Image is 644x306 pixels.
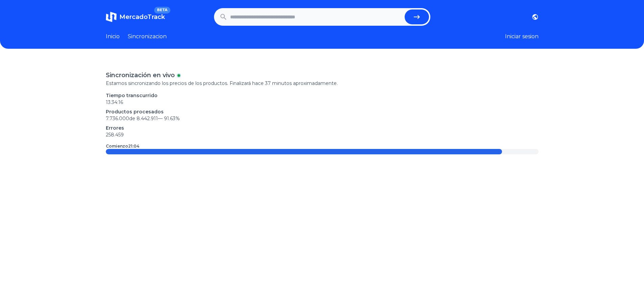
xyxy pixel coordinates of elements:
span: MercadoTrack [119,13,165,21]
time: 21:04 [128,144,139,149]
img: MercadoTrack [106,12,117,22]
p: Estamos sincronizando los precios de los productos. Finalizará hace 37 minutos aproximadamente. [106,80,539,87]
a: Sincronizacion [128,32,167,41]
p: Comienzo [106,144,139,149]
button: Iniciar sesion [505,32,539,41]
p: Errores [106,125,539,131]
p: Tiempo transcurrido [106,92,539,99]
time: 13:34:16 [106,99,123,105]
p: 258.459 [106,131,539,138]
p: Productos procesados [106,108,539,115]
a: Inicio [106,32,120,41]
span: BETA [154,7,170,14]
p: Sincronización en vivo [106,70,175,80]
a: MercadoTrackBETA [106,12,165,22]
p: 7.736.000 de 8.442.911 — [106,115,539,122]
span: 91.63 % [164,115,180,122]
